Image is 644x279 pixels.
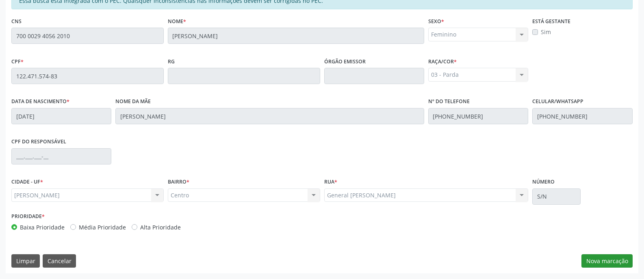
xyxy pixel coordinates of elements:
[428,108,528,124] input: (__) _____-_____
[11,55,24,68] label: CPF
[324,176,337,188] label: Rua
[43,254,76,268] button: Cancelar
[532,15,570,28] label: Está gestante
[20,223,65,231] label: Baixa Prioridade
[168,176,189,188] label: BAIRRO
[11,176,43,188] label: CIDADE - UF
[324,55,366,68] label: Órgão emissor
[11,136,66,148] label: CPF do responsável
[428,95,470,108] label: Nº do Telefone
[11,210,45,223] label: Prioridade
[11,95,69,108] label: Data de nascimento
[532,95,583,108] label: Celular/WhatsApp
[428,55,457,68] label: Raça/cor
[11,108,111,124] input: __/__/____
[11,15,22,28] label: CNS
[79,223,126,231] label: Média Prioridade
[168,55,175,68] label: RG
[168,15,186,28] label: Nome
[541,28,551,36] label: Sim
[581,254,633,268] button: Nova marcação
[532,176,555,188] label: Número
[140,223,181,231] label: Alta Prioridade
[428,15,444,28] label: Sexo
[11,254,40,268] button: Limpar
[532,108,632,124] input: (__) _____-_____
[115,95,151,108] label: Nome da mãe
[11,148,111,164] input: ___.___.___-__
